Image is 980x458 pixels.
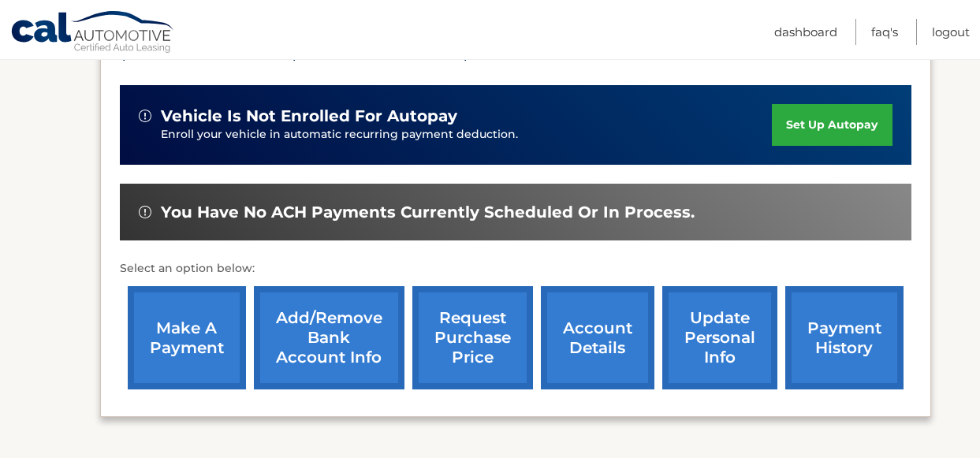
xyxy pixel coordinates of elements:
[128,286,246,389] a: make a payment
[871,19,898,45] a: FAQ's
[772,104,892,146] a: set up autopay
[932,19,970,45] a: Logout
[541,286,654,389] a: account details
[139,110,151,122] img: alert-white.svg
[139,206,151,218] img: alert-white.svg
[10,10,176,56] a: Cal Automotive
[774,19,837,45] a: Dashboard
[254,286,404,389] a: Add/Remove bank account info
[785,286,904,389] a: payment history
[662,286,777,389] a: update personal info
[412,286,533,389] a: request purchase price
[161,203,695,222] span: You have no ACH payments currently scheduled or in process.
[161,126,773,143] p: Enroll your vehicle in automatic recurring payment deduction.
[161,106,457,126] span: vehicle is not enrolled for autopay
[120,259,911,278] p: Select an option below:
